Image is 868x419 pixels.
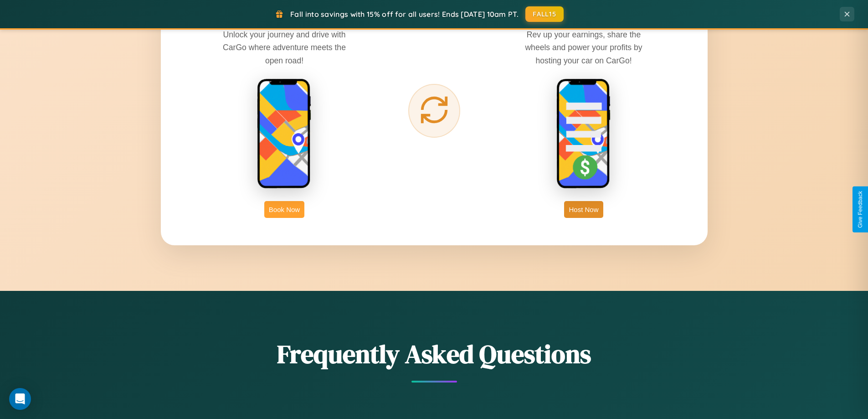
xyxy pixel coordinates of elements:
div: Give Feedback [857,191,863,228]
img: rent phone [257,78,312,190]
p: Unlock your journey and drive with CarGo where adventure meets the open road! [216,28,353,67]
button: Host Now [564,201,603,218]
img: host phone [556,78,611,190]
button: FALL15 [525,6,564,22]
span: Fall into savings with 15% off for all users! Ends [DATE] 10am PT. [290,10,519,19]
h2: Frequently Asked Questions [161,336,708,372]
button: Book Now [264,201,304,218]
div: Open Intercom Messenger [9,388,31,410]
p: Rev up your earnings, share the wheels and power your profits by hosting your car on CarGo! [515,28,652,67]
